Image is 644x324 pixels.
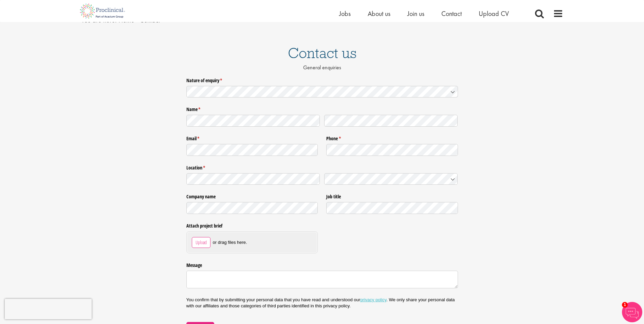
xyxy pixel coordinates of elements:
input: Country [324,173,458,185]
a: Jobs [339,9,351,18]
a: About us [368,9,390,18]
p: You confirm that by submitting your personal data that you have read and understood our . We only... [186,297,458,309]
button: Upload [192,237,210,248]
a: Join us [407,9,424,18]
img: Chatbot [622,302,642,322]
iframe: reCAPTCHA [5,299,92,319]
a: Upload CV [479,9,509,18]
label: Nature of enquiry [186,75,458,84]
span: or drag files here. [213,239,247,246]
label: Email [186,133,318,142]
label: Job title [326,191,458,200]
label: Message [186,260,458,269]
input: First [186,115,320,127]
input: Last [324,115,458,127]
legend: Location [186,162,458,171]
legend: Name [186,104,458,113]
label: Phone [326,133,458,142]
span: 1 [622,302,628,308]
input: State / Province / Region [186,173,320,185]
span: Upload [195,239,207,246]
label: Company name [186,191,318,200]
label: Attach project brief [186,220,318,229]
a: Contact [441,9,462,18]
a: privacy policy [360,297,386,302]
